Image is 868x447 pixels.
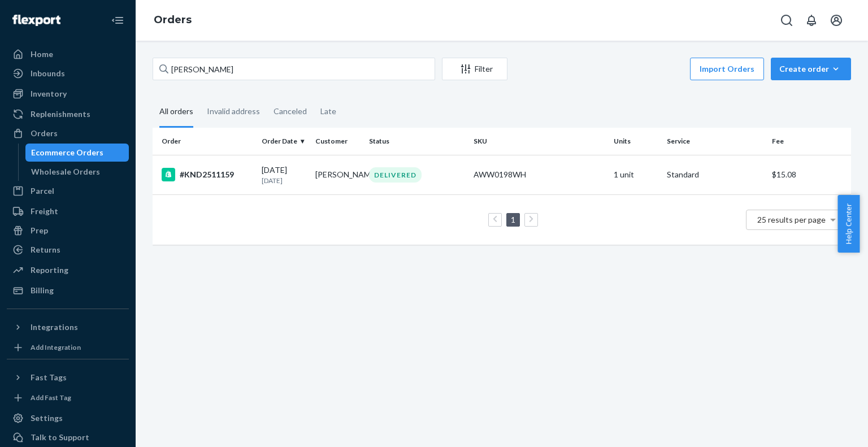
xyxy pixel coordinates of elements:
[662,128,767,155] th: Service
[7,391,129,405] a: Add Fast Tag
[474,169,604,180] div: AWW0198WH
[825,9,848,32] button: Open account menu
[262,164,306,185] div: [DATE]
[31,128,58,139] div: Orders
[31,342,81,352] div: Add Integration
[364,128,469,155] th: Status
[153,58,435,80] input: Search orders
[207,97,260,126] div: Invalid address
[7,368,129,387] button: Fast Tags
[7,261,129,279] a: Reporting
[7,428,129,446] button: Talk to Support
[154,14,192,26] a: Orders
[153,128,257,155] th: Order
[31,432,89,443] div: Talk to Support
[159,97,193,128] div: All orders
[771,58,851,80] button: Create order
[25,163,129,181] a: Wholesale Orders
[509,215,518,224] a: Page 1 is your current page
[690,58,764,80] button: Import Orders
[442,58,507,80] button: Filter
[7,124,129,142] a: Orders
[31,206,58,217] div: Freight
[779,63,843,75] div: Create order
[7,105,129,123] a: Replenishments
[315,136,360,146] div: Customer
[469,128,609,155] th: SKU
[31,109,90,120] div: Replenishments
[320,97,336,126] div: Late
[145,4,201,37] ol: breadcrumbs
[31,393,71,402] div: Add Fast Tag
[31,372,67,383] div: Fast Tags
[7,182,129,200] a: Parcel
[31,285,54,296] div: Billing
[7,409,129,427] a: Settings
[837,195,860,253] button: Help Center
[31,147,103,158] div: Ecommerce Orders
[775,9,798,32] button: Open Search Box
[262,176,306,185] p: [DATE]
[106,9,129,32] button: Close Navigation
[31,185,54,197] div: Parcel
[796,413,857,441] iframe: Opens a widget where you can chat to one of our agents
[7,341,129,354] a: Add Integration
[667,169,762,180] p: Standard
[800,9,823,32] button: Open notifications
[609,128,663,155] th: Units
[369,167,422,183] div: DELIVERED
[7,318,129,336] button: Integrations
[767,155,851,194] td: $15.08
[7,85,129,103] a: Inventory
[7,45,129,63] a: Home
[31,68,65,79] div: Inbounds
[7,222,129,240] a: Prep
[609,155,663,194] td: 1 unit
[31,49,53,60] div: Home
[7,281,129,300] a: Billing
[162,168,253,181] div: #KND2511159
[31,225,48,236] div: Prep
[12,15,60,26] img: Flexport logo
[757,215,826,224] span: 25 results per page
[274,97,307,126] div: Canceled
[25,144,129,162] a: Ecommerce Orders
[31,413,63,424] div: Settings
[7,202,129,220] a: Freight
[31,322,78,333] div: Integrations
[311,155,364,194] td: [PERSON_NAME]
[31,166,100,177] div: Wholesale Orders
[7,64,129,83] a: Inbounds
[442,63,507,75] div: Filter
[257,128,311,155] th: Order Date
[31,264,68,276] div: Reporting
[31,244,60,255] div: Returns
[767,128,851,155] th: Fee
[7,241,129,259] a: Returns
[31,88,67,99] div: Inventory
